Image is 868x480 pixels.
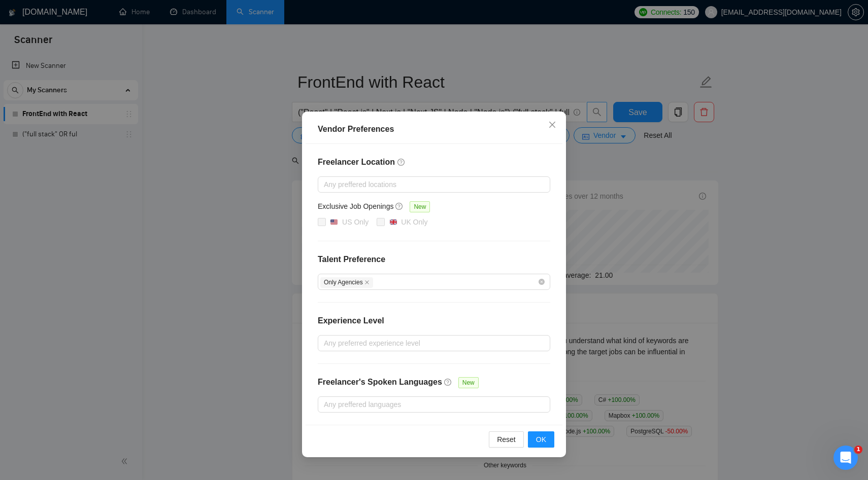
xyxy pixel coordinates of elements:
button: OK [528,431,554,448]
h4: Talent Preference [318,253,550,266]
span: OK [536,434,546,445]
h5: Exclusive Job Openings [318,201,393,212]
div: Vendor Preferences [318,123,550,135]
img: 🇺🇸 [330,218,338,226]
button: Reset [489,431,524,448]
span: Only Agencies [320,277,373,288]
div: UK Only [401,216,427,228]
div: US Only [342,216,369,228]
span: close [548,121,556,129]
span: close-circle [539,279,545,285]
span: New [410,201,430,212]
span: 1 [854,446,862,454]
span: question-circle [397,158,406,166]
iframe: Intercom live chat [833,446,858,470]
span: question-circle [395,202,404,210]
img: 🇬🇧 [390,218,397,226]
span: New [458,377,479,388]
span: Reset [497,434,516,445]
span: close [364,280,370,285]
h4: Freelancer Location [318,156,550,168]
h4: Experience Level [318,315,384,327]
span: question-circle [444,378,452,386]
h4: Freelancer's Spoken Languages [318,376,442,388]
button: Close [539,112,566,139]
